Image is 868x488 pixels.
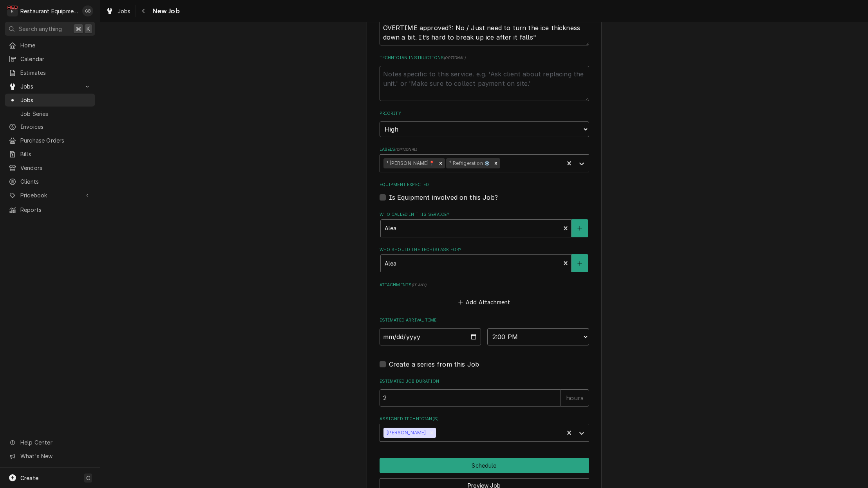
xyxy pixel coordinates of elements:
a: Go to Jobs [5,80,95,93]
div: Remove ⁴ Refrigeration ❄️ [492,158,500,168]
label: Labels [380,146,589,153]
span: K [87,25,90,33]
a: Home [5,39,95,52]
span: Reports [20,206,91,214]
label: Estimated Arrival Time [380,317,589,324]
button: Navigate back [137,5,150,17]
label: Technician Instructions [380,55,589,61]
div: Priority [380,110,589,137]
div: Estimated Arrival Time [380,317,589,345]
input: Date [380,328,481,345]
a: Invoices [5,120,95,133]
button: Schedule [380,458,589,473]
div: Labels [380,146,589,172]
div: Assigned Technician(s) [380,416,589,441]
label: Create a series from this Job [389,360,479,369]
button: Create New Contact [571,254,588,272]
a: Job Series [5,107,95,120]
span: Jobs [118,7,131,15]
label: Who should the tech(s) ask for? [380,247,589,253]
label: Equipment Expected [380,182,589,188]
span: Home [20,41,91,49]
a: Clients [5,175,95,188]
div: Button Group Row [380,458,589,473]
span: Purchase Orders [20,136,91,145]
span: ( optional ) [395,147,417,152]
span: Calendar [20,55,91,63]
a: Vendors [5,161,95,174]
a: Jobs [5,94,95,107]
span: Clients [20,177,91,186]
button: Search anything⌘K [5,22,95,36]
label: Estimated Job Duration [380,378,589,385]
span: Search anything [19,25,62,33]
div: hours [561,389,589,407]
span: Create [20,475,38,481]
a: Bills [5,148,95,161]
span: Help Center [20,438,90,446]
select: Time Select [487,328,589,345]
div: Remove Paxton Turner [427,428,436,438]
a: Reports [5,203,95,216]
span: Jobs [20,96,91,104]
div: Restaurant Equipment Diagnostics [20,7,78,15]
div: GB [82,5,93,16]
span: What's New [20,452,90,460]
div: [PERSON_NAME] [383,428,427,438]
a: Go to Pricebook [5,189,95,202]
span: C [86,474,90,482]
span: Job Series [20,110,91,118]
div: Who called in this service? [380,211,589,237]
button: Create New Contact [571,219,588,237]
a: Estimates [5,66,95,79]
div: Who should the tech(s) ask for? [380,247,589,272]
div: ¹ [PERSON_NAME]📍 [383,158,436,168]
label: Who called in this service? [380,211,589,218]
a: Jobs [103,5,134,18]
div: Technician Instructions [380,55,589,101]
label: Is Equipment involved on this Job? [389,193,498,202]
span: Invoices [20,123,91,131]
label: Attachments [380,282,589,288]
a: Purchase Orders [5,134,95,147]
span: New Job [150,6,180,16]
div: Remove ¹ Beckley📍 [436,158,445,168]
span: ⌘ [76,25,81,33]
div: Gary Beaver's Avatar [82,5,93,16]
div: R [7,5,18,16]
div: Equipment Expected [380,182,589,202]
a: Go to What's New [5,450,95,463]
span: Jobs [20,82,80,90]
span: ( optional ) [444,56,466,60]
button: Add Attachment [457,297,512,308]
a: Calendar [5,52,95,65]
span: Estimates [20,69,91,77]
label: Priority [380,110,589,117]
div: ⁴ Refrigeration ❄️ [446,158,492,168]
label: Assigned Technician(s) [380,416,589,422]
svg: Create New Contact [577,261,582,266]
div: Restaurant Equipment Diagnostics's Avatar [7,5,18,16]
span: Vendors [20,164,91,172]
svg: Create New Contact [577,226,582,231]
div: Estimated Job Duration [380,378,589,406]
a: Go to Help Center [5,436,95,449]
div: Attachments [380,282,589,308]
span: Bills [20,150,91,158]
span: ( if any ) [412,283,427,287]
span: Pricebook [20,191,80,199]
